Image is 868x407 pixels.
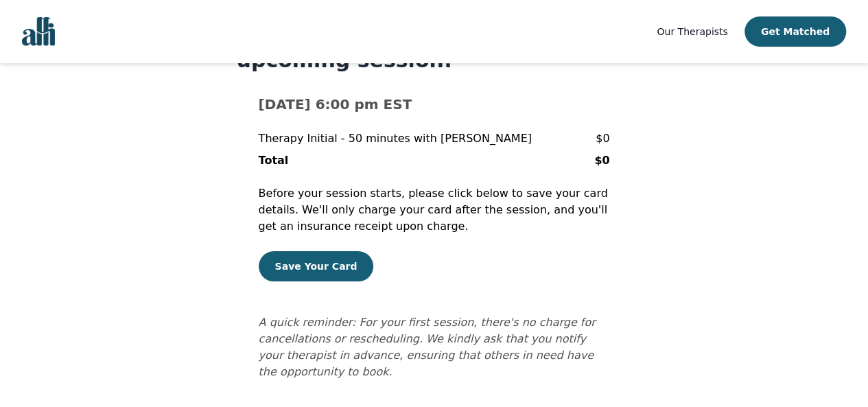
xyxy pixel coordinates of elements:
p: $0 [596,130,609,147]
p: Therapy Initial - 50 minutes with [PERSON_NAME] [259,130,532,147]
button: Get Matched [744,16,846,47]
button: Save Your Card [259,251,374,281]
img: alli logo [22,17,55,46]
b: $0 [594,154,609,167]
p: Before your session starts, please click below to save your card details. We'll only charge your ... [259,185,610,235]
b: Total [259,154,289,167]
span: Our Therapists [657,26,727,37]
a: Our Therapists [657,23,727,40]
b: [DATE] 6:00 pm EST [259,96,412,113]
i: A quick reminder: For your first session, there's no charge for cancellations or rescheduling. We... [259,316,596,378]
